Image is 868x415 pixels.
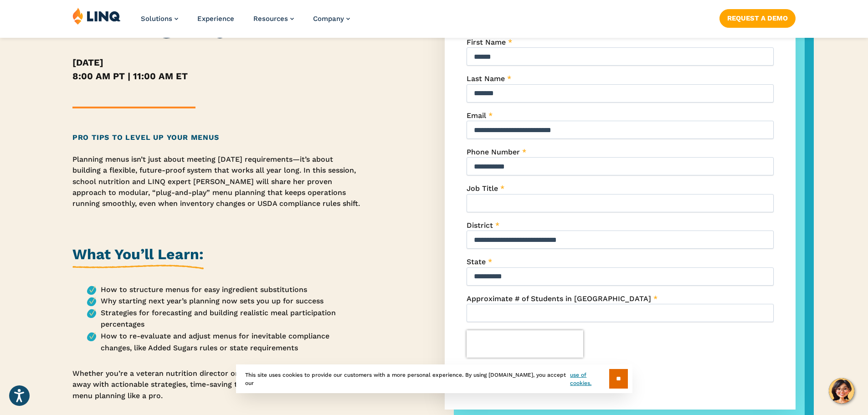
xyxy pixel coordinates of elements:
li: Strategies for forecasting and building realistic meal participation percentages [87,307,361,330]
a: Experience [197,15,234,23]
li: How to re-evaluate and adjust menus for inevitable compliance changes, like Added Sugars rules or... [87,330,361,354]
div: This site uses cookies to provide our customers with a more personal experience. By using [DOMAIN... [236,364,632,393]
iframe: reCAPTCHA [467,330,583,358]
span: Solutions [141,15,172,23]
h2: Pro Tips to Level Up Your Menus [72,132,361,143]
a: Request a Demo [719,9,796,27]
span: Approximate # of Students in [GEOGRAPHIC_DATA] [467,294,651,303]
span: Job Title [467,184,498,193]
nav: Button Navigation [719,7,796,27]
span: District [467,221,493,230]
li: Why starting next year’s planning now sets you up for success [87,295,361,307]
span: Email [467,111,486,120]
h2: What You’ll Learn: [72,244,204,269]
span: Last Name [467,74,505,83]
a: Resources [253,15,294,23]
p: Whether you’re a veteran nutrition director or just starting out, you’ll walk away with actionabl... [72,368,361,401]
a: Company [313,15,350,23]
a: Solutions [141,15,178,23]
img: LINQ | K‑12 Software [72,7,121,25]
span: Phone Number [467,148,520,156]
span: First Name [467,38,506,46]
button: Hello, have a question? Let’s chat. [829,378,854,404]
h5: [DATE] [72,56,361,69]
p: Planning menus isn’t just about meeting [DATE] requirements—it’s about building a flexible, futur... [72,154,361,210]
span: State [467,257,486,266]
span: Resources [253,15,288,23]
h5: 8:00 AM PT | 11:00 AM ET [72,69,361,83]
span: Company [313,15,344,23]
li: How to structure menus for easy ingredient substitutions [87,284,361,296]
nav: Primary Navigation [141,7,350,37]
a: use of cookies. [570,371,609,387]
